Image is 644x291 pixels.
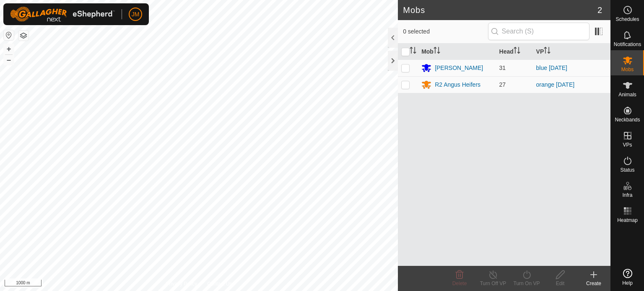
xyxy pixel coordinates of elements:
div: Turn On VP [510,280,543,287]
span: 27 [499,81,506,88]
input: Search (S) [488,23,589,40]
span: Heatmap [617,218,638,223]
button: – [4,55,14,65]
span: Help [622,281,633,286]
div: [PERSON_NAME] [435,64,483,72]
p-sorticon: Activate to sort [514,48,520,55]
span: Infra [622,193,632,198]
th: Mob [418,44,496,60]
span: 2 [597,4,602,16]
span: 31 [499,64,506,71]
span: Status [620,167,634,173]
button: Map Layers [18,31,29,41]
span: VPs [623,142,632,147]
button: + [4,44,14,54]
div: Edit [543,280,577,287]
a: Contact Us [207,280,232,288]
a: blue [DATE] [536,64,567,71]
p-sorticon: Activate to sort [434,48,440,55]
span: Schedules [615,17,639,22]
button: Reset Map [4,30,14,40]
img: Gallagher Logo [10,7,115,22]
span: JM [132,10,140,19]
span: Mobs [621,67,634,72]
p-sorticon: Activate to sort [544,48,551,55]
th: VP [533,44,610,60]
span: Delete [452,281,467,286]
div: Turn Off VP [476,280,510,287]
span: Animals [618,92,636,97]
a: Help [611,265,644,289]
span: Notifications [614,42,641,47]
th: Head [496,44,533,60]
span: 0 selected [403,27,488,36]
a: Privacy Policy [166,280,197,288]
div: R2 Angus Heifers [435,80,480,89]
div: Create [577,280,610,287]
p-sorticon: Activate to sort [410,48,416,55]
span: Neckbands [615,117,640,122]
a: orange [DATE] [536,81,575,88]
h2: Mobs [403,5,597,15]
